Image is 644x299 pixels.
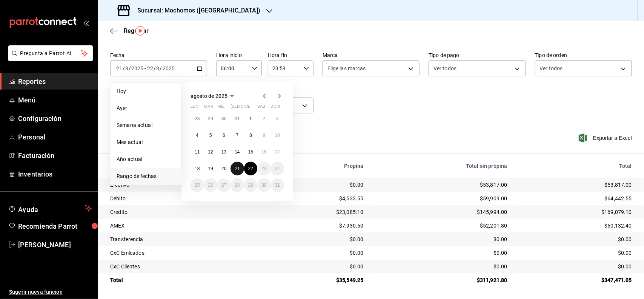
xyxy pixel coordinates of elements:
[257,162,271,175] button: 23 de agosto de 2025
[244,145,257,159] button: 15 de agosto de 2025
[131,6,260,15] h3: Sucursal: Mochomos ([GEOGRAPHIC_DATA])
[520,276,632,284] div: $347,471.05
[217,178,231,192] button: 27 de agosto de 2025
[208,116,213,121] abbr: 29 de julio de 2025
[520,222,632,229] div: $60,132.40
[125,65,129,71] input: --
[209,133,212,138] abbr: 5 de agosto de 2025
[191,145,204,159] button: 11 de agosto de 2025
[271,178,284,192] button: 31 de agosto de 2025
[263,116,265,121] abbr: 2 de agosto de 2025
[8,45,93,61] button: Pregunta a Parrot AI
[323,53,420,58] label: Marca
[269,181,363,189] div: $0.00
[135,26,145,36] img: Tooltip marker
[117,172,175,180] span: Rango de fechas
[236,133,239,138] abbr: 7 de agosto de 2025
[18,240,92,250] span: [PERSON_NAME]
[191,104,198,112] abbr: lunes
[110,53,207,58] label: Fecha
[275,133,280,138] abbr: 10 de agosto de 2025
[271,104,280,112] abbr: domingo
[580,133,632,143] button: Exportar a Excel
[191,91,237,101] button: agosto de 2025
[147,65,154,71] input: --
[217,112,231,125] button: 30 de julio de 2025
[221,149,226,155] abbr: 13 de agosto de 2025
[261,149,266,155] abbr: 16 de agosto de 2025
[269,222,363,229] div: $7,930.60
[263,133,265,138] abbr: 9 de agosto de 2025
[244,178,257,192] button: 29 de agosto de 2025
[257,129,271,142] button: 9 de agosto de 2025
[269,208,363,216] div: $23,085.10
[204,112,217,125] button: 29 de julio de 2025
[217,104,224,112] abbr: miércoles
[110,195,257,202] div: Debito
[433,65,456,72] span: Ver todos
[231,162,244,175] button: 21 de agosto de 2025
[235,166,240,171] abbr: 21 de agosto de 2025
[520,181,632,189] div: $53,817.00
[269,235,363,243] div: $0.00
[275,183,280,188] abbr: 31 de agosto de 2025
[231,178,244,192] button: 28 de agosto de 2025
[117,138,175,146] span: Mes actual
[520,208,632,216] div: $169,079.10
[18,169,92,179] span: Inventarios
[208,183,213,188] abbr: 26 de agosto de 2025
[162,65,175,71] input: ----
[204,178,217,192] button: 26 de agosto de 2025
[376,181,507,189] div: $53,817.00
[20,50,81,57] span: Pregunta a Parrot AI
[244,129,257,142] button: 8 de agosto de 2025
[235,116,240,121] abbr: 31 de julio de 2025
[429,53,526,58] label: Tipo de pago
[269,163,363,169] div: Propina
[191,112,204,125] button: 28 de julio de 2025
[271,145,284,159] button: 17 de agosto de 2025
[217,162,231,175] button: 20 de agosto de 2025
[261,166,266,171] abbr: 23 de agosto de 2025
[235,149,240,155] abbr: 14 de agosto de 2025
[376,163,507,169] div: Total sin propina
[123,65,125,71] span: /
[83,20,89,26] button: open_drawer_menu
[110,27,149,34] button: Regresar
[160,65,162,71] span: /
[540,65,563,72] span: Ver todos
[261,183,266,188] abbr: 30 de agosto de 2025
[191,162,204,175] button: 18 de agosto de 2025
[216,53,262,58] label: Hora inicio
[144,65,146,71] span: -
[204,145,217,159] button: 12 de agosto de 2025
[520,263,632,270] div: $0.00
[124,27,149,34] span: Regresar
[376,235,507,243] div: $0.00
[223,133,225,138] abbr: 6 de agosto de 2025
[156,65,160,71] input: --
[18,95,92,105] span: Menú
[116,65,123,71] input: --
[117,121,175,129] span: Semana actual
[276,116,279,121] abbr: 3 de agosto de 2025
[376,249,507,257] div: $0.00
[5,55,93,63] a: Pregunta a Parrot AI
[244,162,257,175] button: 22 de agosto de 2025
[195,183,200,188] abbr: 25 de agosto de 2025
[191,178,204,192] button: 25 de agosto de 2025
[117,87,175,95] span: Hoy
[191,93,227,99] span: agosto de 2025
[271,162,284,175] button: 24 de agosto de 2025
[221,116,226,121] abbr: 30 de julio de 2025
[269,276,363,284] div: $35,549.25
[257,178,271,192] button: 30 de agosto de 2025
[195,166,200,171] abbr: 18 de agosto de 2025
[208,149,213,155] abbr: 12 de agosto de 2025
[257,112,271,125] button: 2 de agosto de 2025
[18,204,82,213] span: Ayuda
[110,208,257,216] div: Credito
[231,112,244,125] button: 31 de julio de 2025
[535,53,632,58] label: Tipo de orden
